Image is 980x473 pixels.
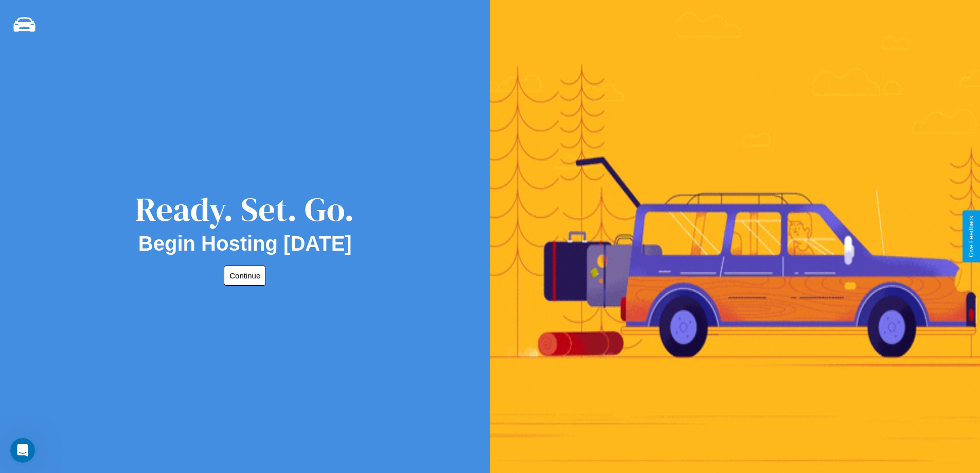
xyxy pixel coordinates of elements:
div: Give Feedback [968,216,975,257]
div: Ready. Set. Go. [135,186,354,232]
button: Continue [224,266,266,286]
h2: Begin Hosting [DATE] [138,232,352,255]
iframe: Intercom live chat [10,438,35,463]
